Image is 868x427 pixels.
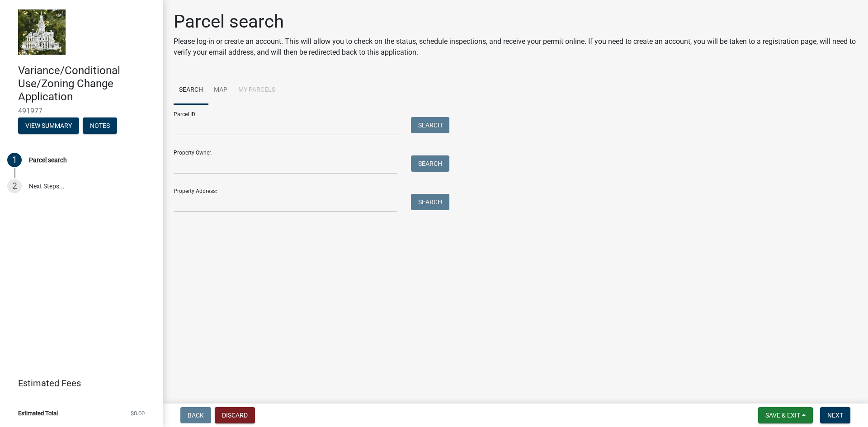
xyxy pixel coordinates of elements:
[7,374,148,392] a: Estimated Fees
[827,412,843,419] span: Next
[83,123,117,130] wm-modal-confirm: Notes
[18,107,145,115] span: 491977
[174,36,857,58] p: Please log-in or create an account. This will allow you to check on the status, schedule inspecti...
[180,407,211,423] button: Back
[131,410,145,416] span: $0.00
[411,155,449,172] button: Search
[758,407,813,423] button: Save & Exit
[18,64,156,103] h4: Variance/Conditional Use/Zoning Change Application
[188,412,204,419] span: Back
[411,117,449,133] button: Search
[208,76,233,105] a: Map
[411,194,449,210] button: Search
[215,407,255,423] button: Discard
[29,157,67,163] div: Parcel search
[7,179,22,193] div: 2
[7,153,22,167] div: 1
[18,117,79,134] button: View Summary
[18,410,58,416] span: Estimated Total
[174,11,857,33] h1: Parcel search
[174,76,208,105] a: Search
[820,407,850,423] button: Next
[18,123,79,130] wm-modal-confirm: Summary
[18,9,66,55] img: Marshall County, Iowa
[83,117,117,134] button: Notes
[765,412,800,419] span: Save & Exit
